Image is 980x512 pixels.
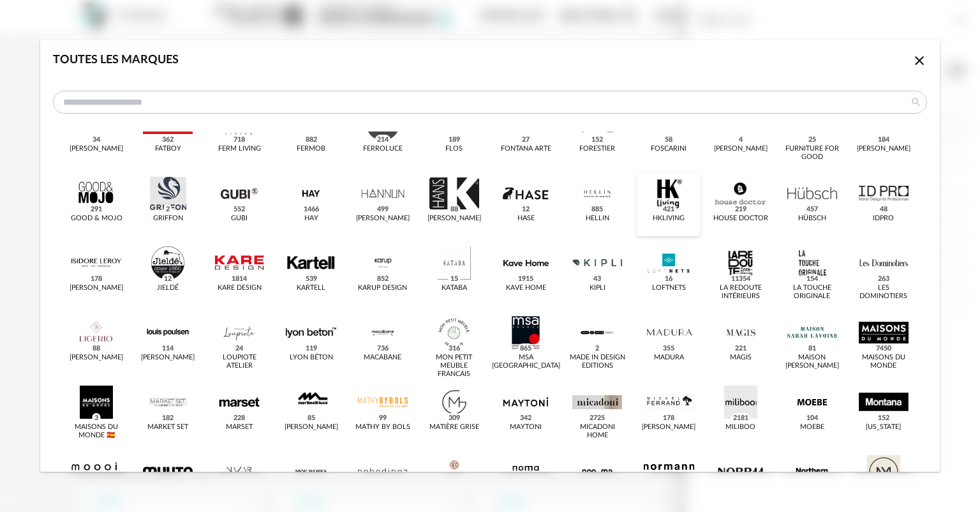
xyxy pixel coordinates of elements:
div: Maytoni [510,423,542,432]
div: dialog [40,40,940,472]
div: Ferroluce [363,145,403,153]
div: Lyon Béton [290,354,333,362]
span: 342 [518,413,534,423]
span: 16 [663,274,675,284]
div: Hellin [586,215,609,223]
div: IDPRO [873,215,894,223]
div: [PERSON_NAME] [857,145,910,153]
div: Moebe [800,423,824,432]
span: 43 [591,274,604,284]
div: Les Dominotiers [856,284,911,301]
span: 882 [303,135,319,145]
span: 12 [162,274,174,284]
div: Hübsch [798,215,826,223]
div: MSA [GEOGRAPHIC_DATA] [492,354,560,370]
div: [PERSON_NAME] [714,145,768,153]
div: House Doctor [713,215,768,223]
div: LOFTNETS [652,284,686,292]
div: Karup Design [358,284,407,292]
div: [PERSON_NAME] [356,215,410,223]
div: Miliboo [725,423,755,432]
div: Made in design Editions [570,354,625,370]
span: 25 [806,135,818,145]
span: 11354 [729,274,752,284]
span: 2 [164,204,172,215]
div: Foscarini [651,145,687,153]
span: 214 [375,135,390,145]
div: La Touche Originale [784,284,840,301]
div: Hase [517,215,535,223]
span: 58 [663,135,675,145]
div: Fermob [297,145,325,153]
span: 152 [590,135,605,145]
div: Flos [445,145,463,153]
span: 7450 [873,343,893,354]
span: 362 [160,135,176,145]
span: 12 [520,204,532,215]
div: Good & Mojo [71,215,122,223]
span: 114 [160,343,176,354]
div: [PERSON_NAME] [141,354,195,362]
span: 219 [732,204,748,215]
span: 99 [376,413,389,423]
div: Maison [PERSON_NAME] [784,354,840,370]
div: Hkliving [653,215,685,223]
span: 2725 [588,413,607,423]
span: 552 [232,204,248,215]
div: Market Set [147,423,188,432]
span: 3 [93,413,101,423]
span: 736 [375,343,390,354]
div: Kipli [590,284,605,292]
div: Jieldé [157,284,179,292]
span: 2 [593,343,602,354]
div: La Redoute intérieurs [713,284,768,301]
div: Kare Design [218,284,262,292]
span: 1466 [301,204,321,215]
span: 178 [89,274,105,284]
span: 263 [875,274,891,284]
div: [PERSON_NAME] [427,215,481,223]
span: 24 [234,343,246,354]
div: Marset [226,423,253,432]
div: [US_STATE] [866,423,901,432]
div: Kave Home [506,284,546,292]
span: 457 [804,204,820,215]
div: Gubi [231,215,248,223]
div: Mathy By Bols [355,423,410,432]
span: 85 [305,413,317,423]
span: 291 [89,204,105,215]
span: 154 [804,274,820,284]
div: Micadoni Home [570,423,625,440]
div: Toutes les marques [53,53,179,68]
span: 27 [520,135,532,145]
span: 421 [661,204,677,215]
span: 499 [375,204,390,215]
div: MON PETIT MEUBLE FRANCAIS [426,354,482,379]
span: 355 [661,343,677,354]
span: 221 [732,343,748,354]
div: Furniture for Good [784,145,840,162]
span: 885 [590,204,605,215]
span: 34 [91,135,103,145]
span: 1814 [230,274,249,284]
span: 152 [875,413,891,423]
span: 852 [375,274,390,284]
div: Maisons du Monde [856,354,911,370]
div: Ferm Living [218,145,261,153]
span: 2181 [731,413,750,423]
span: 1915 [516,274,536,284]
div: [PERSON_NAME] [70,354,123,362]
div: MACABANE [364,354,401,362]
span: 178 [661,413,677,423]
div: Kataba [442,284,467,292]
div: HAY [304,215,318,223]
span: 119 [303,343,319,354]
div: [PERSON_NAME] [70,145,123,153]
div: Matière Grise [429,423,479,432]
div: Fatboy [155,145,181,153]
span: 4 [736,135,745,145]
span: Close icon [912,55,927,66]
span: 718 [232,135,248,145]
span: 48 [877,204,889,215]
div: Forestier [579,145,615,153]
